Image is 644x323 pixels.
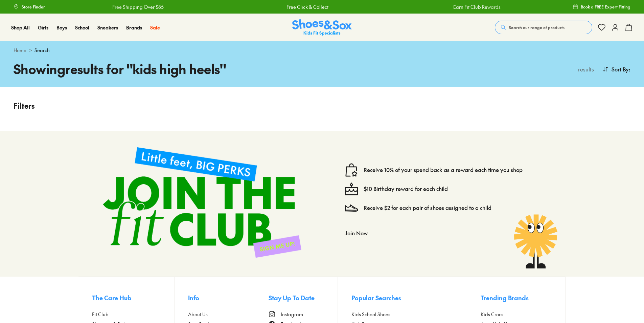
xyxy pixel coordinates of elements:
img: vector1.svg [345,163,358,177]
span: Stay Up To Date [269,293,315,302]
span: Search our range of products [509,24,565,30]
span: : [629,65,630,73]
a: Book a FREE Expert Fitting [573,1,630,13]
span: Store Finder [22,4,45,10]
a: Boys [56,24,67,31]
a: $10 Birthday reward for each child [364,185,448,193]
p: results [575,65,594,73]
span: Kids School Shoes [351,311,390,318]
a: About Us [188,311,255,318]
img: cake--candle-birthday-event-special-sweet-cake-bake.svg [345,182,358,196]
span: Shop All [11,24,30,31]
img: SNS_Logo_Responsive.svg [292,19,352,36]
div: > [14,47,630,54]
span: School [75,24,89,31]
a: Home [14,47,26,54]
span: Popular Searches [351,293,401,302]
span: Sort By [612,65,629,73]
span: Sale [150,24,160,31]
button: Sort By: [602,62,630,77]
a: Free Click & Collect [286,3,328,10]
a: Brands [126,24,142,31]
p: Filters [14,100,158,111]
button: Stay Up To Date [269,290,338,305]
button: Popular Searches [351,290,467,305]
a: Kids School Shoes [351,311,467,318]
a: Free Shipping Over $85 [112,3,163,10]
span: Info [188,293,199,302]
a: Instagram [269,311,338,318]
button: Trending Brands [481,290,552,305]
span: Trending Brands [481,293,529,302]
a: Girls [38,24,48,31]
span: Brands [126,24,142,31]
a: Earn Fit Club Rewards [453,3,501,10]
h1: Showing results for " kids high heels " [14,59,322,79]
button: The Care Hub [92,290,174,305]
a: Fit Club [92,311,174,318]
a: Shoes & Sox [292,19,352,36]
span: Girls [38,24,48,31]
span: Boys [56,24,67,31]
span: Kids Crocs [481,311,503,318]
button: Search our range of products [495,21,592,34]
span: Instagram [281,311,303,318]
span: About Us [188,311,208,318]
img: sign-up-footer.png [92,136,312,268]
button: Info [188,290,255,305]
span: Sneakers [97,24,118,31]
button: Join Now [345,225,368,240]
img: Vector_3098.svg [345,201,358,215]
a: Sneakers [97,24,118,31]
a: Sale [150,24,160,31]
a: Receive 10% of your spend back as a reward each time you shop [364,166,523,174]
a: Shop All [11,24,30,31]
span: Fit Club [92,311,109,318]
a: Kids Crocs [481,311,552,318]
span: The Care Hub [92,293,132,302]
span: Book a FREE Expert Fitting [581,4,630,10]
a: Receive $2 for each pair of shoes assigned to a child [364,204,491,212]
a: School [75,24,89,31]
span: Search [34,47,50,54]
a: Store Finder [14,1,45,13]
